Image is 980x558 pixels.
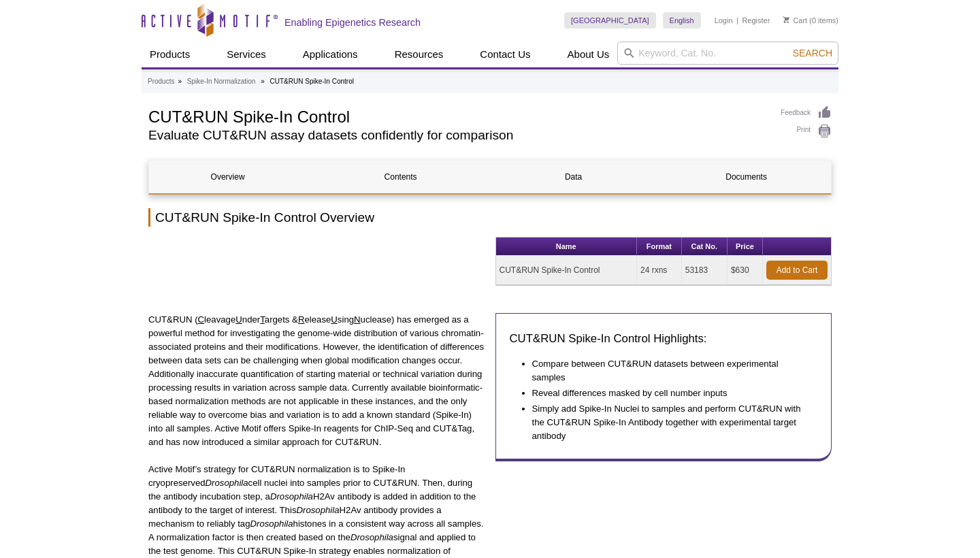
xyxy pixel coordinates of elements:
[496,256,638,285] td: CUT&RUN Spike-In Control
[783,12,838,29] li: (0 items)
[206,478,248,488] em: Drosophila
[617,42,838,65] input: Keyword, Cat. No.
[148,208,832,227] h2: CUT&RUN Spike-In Control Overview
[350,532,393,542] em: Drosophila
[532,357,804,384] li: Compare between CUT&RUN datasets between experimental samples
[149,161,306,193] a: Overview
[532,402,804,443] li: Simply add Spike-In Nuclei to samples and perform CUT&RUN with the CUT&RUN Spike-In Antibody toge...
[218,42,274,67] a: Services
[260,314,265,325] u: T
[331,314,338,325] u: U
[270,491,313,502] em: Drosophila
[783,16,807,25] a: Cart
[564,12,656,29] a: [GEOGRAPHIC_DATA]
[781,124,832,139] a: Print
[298,314,305,325] u: R
[354,314,361,325] u: N
[148,313,485,449] p: CUT&RUN ( leavage nder argets & elease sing uclease) has emerged as a powerful method for investi...
[148,76,174,88] a: Products
[736,12,738,29] li: |
[495,161,652,193] a: Data
[637,237,682,256] th: Format
[142,42,198,67] a: Products
[261,78,265,85] li: »
[663,12,701,29] a: English
[715,16,733,25] a: Login
[322,161,479,193] a: Contents
[387,42,452,67] a: Resources
[496,237,638,256] th: Name
[793,48,832,59] span: Search
[532,387,804,400] li: Reveal differences masked by cell number inputs
[783,16,789,23] img: Your Cart
[148,129,767,142] h2: Evaluate CUT&RUN assay datasets confidently for comparison
[559,42,618,67] a: About Us
[235,314,242,325] u: U
[250,519,293,529] em: Drosophila
[510,331,818,347] h3: CUT&RUN Spike-In Control Highlights:
[270,78,354,85] li: CUT&RUN Spike-In Control
[296,505,339,515] em: Drosophila
[742,16,770,25] a: Register
[682,237,728,256] th: Cat No.
[728,237,763,256] th: Price
[789,47,836,59] button: Search
[295,42,366,67] a: Applications
[472,42,538,67] a: Contact Us
[668,161,825,193] a: Documents
[198,314,205,325] u: C
[187,76,256,88] a: Spike-In Normalization
[766,261,828,280] a: Add to Cart
[682,256,728,285] td: 53183
[148,105,767,126] h1: CUT&RUN Spike-In Control
[178,78,182,85] li: »
[728,256,763,285] td: $630
[781,105,832,120] a: Feedback
[284,16,421,29] h2: Enabling Epigenetics Research
[637,256,682,285] td: 24 rxns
